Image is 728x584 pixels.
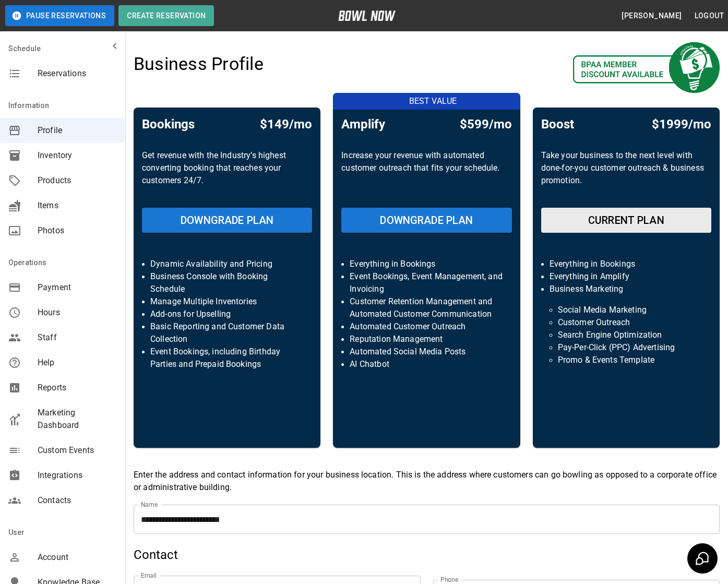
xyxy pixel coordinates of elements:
span: Integrations [38,469,117,482]
button: Logout [690,6,728,26]
h5: Boost [541,116,574,133]
p: Basic Reporting and Customer Data Collection [150,320,304,345]
h6: DOWNGRADE PLAN [380,212,473,229]
span: Payment [38,281,117,294]
p: Get revenue with the Industry’s highest converting booking that reaches your customers 24/7. [142,149,312,199]
span: Contacts [38,494,117,507]
p: Event Bookings, Event Management, and Invoicing [350,270,503,295]
span: Account [38,551,117,564]
p: Pay-Per-Click (PPC) Advertising [558,341,695,354]
h4: Business Profile [134,53,264,75]
p: Manage Multiple Inventories [150,295,304,308]
p: Dynamic Availability and Pricing [150,258,304,270]
h6: DOWNGRADE PLAN [181,212,273,229]
p: Automated Social Media Posts [350,345,503,358]
span: Marketing Dashboard [38,407,117,432]
img: Your Description [573,42,720,93]
p: Enter the address and contact information for your business location. This is the address where c... [134,469,720,494]
span: Profile [38,124,117,137]
span: Reports [38,382,117,394]
span: Staff [38,331,117,344]
p: Add-ons for Upselling [150,308,304,320]
p: Business Console with Booking Schedule [150,270,304,295]
span: Reservations [38,67,117,80]
h5: $149/mo [260,116,312,133]
span: Items [38,199,117,212]
span: Custom Events [38,444,117,457]
button: DOWNGRADE PLAN [142,208,312,233]
span: Products [38,174,117,187]
p: BEST VALUE [339,95,526,108]
h5: Amplify [341,116,385,133]
p: Everything in Bookings [350,258,503,270]
p: Event Bookings, including Birthday Parties and Prepaid Bookings [150,345,304,371]
span: Help [38,356,117,369]
button: Pause Reservations [5,5,114,26]
p: Automated Customer Outreach [350,320,503,333]
p: Social Media Marketing [558,304,695,316]
p: Everything in Amplify [550,270,703,283]
button: [PERSON_NAME] [617,6,686,26]
button: Create Reservation [118,5,214,26]
p: Reputation Management [350,333,503,345]
span: Inventory [38,149,117,162]
p: Customer Retention Management and Automated Customer Communication [350,295,503,320]
p: AI Chatbot [350,358,503,371]
h5: Bookings [142,116,195,133]
p: Customer Outreach [558,316,695,329]
h5: $1999/mo [652,116,711,133]
p: Increase your revenue with automated customer outreach that fits your schedule. [341,149,511,199]
button: DOWNGRADE PLAN [341,208,511,233]
p: Everything in Bookings [550,258,703,270]
h5: Contact [134,546,720,563]
p: Promo & Events Template [558,354,695,366]
span: Photos [38,224,117,237]
span: Hours [38,306,117,319]
label: Phone [440,575,458,584]
img: logo [338,10,396,21]
p: Business Marketing [550,283,703,295]
h5: $599/mo [460,116,512,133]
p: Search Engine Optimization [558,329,695,341]
p: Take your business to the next level with done-for-you customer outreach & business promotion. [541,149,711,199]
